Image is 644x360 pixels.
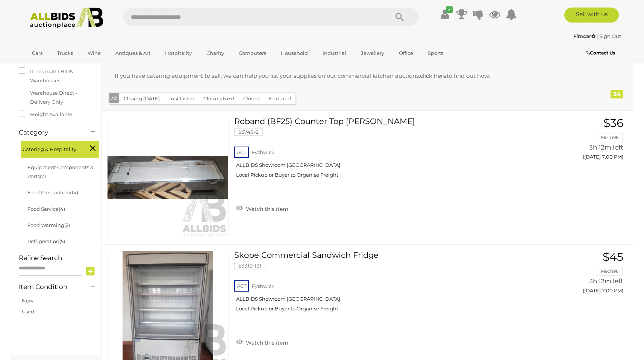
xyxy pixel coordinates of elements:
a: Household [276,47,313,59]
span: Watch this item [244,206,288,212]
label: Freight Available [19,110,72,119]
i: ✔ [446,6,453,13]
span: Catering & Hospitality [23,143,79,154]
a: Sell with us [564,8,619,23]
span: $45 [603,250,623,264]
label: Items in ALLBIDS Warehouses [19,67,94,85]
a: Office [394,47,418,59]
button: Closing Next [199,93,239,104]
span: (5) [59,238,65,244]
a: New [22,298,33,304]
a: Used [22,309,34,315]
a: ✔ [439,8,451,21]
span: (4) [59,206,65,212]
a: Fimcar [573,33,597,39]
a: Watch this item [234,203,290,214]
a: Cars [27,47,47,59]
a: click here [420,72,447,79]
a: Refrigeration(5) [27,238,65,244]
span: | [597,33,598,39]
a: Food Preparation(14) [27,189,78,195]
button: All [109,93,120,104]
span: (7) [40,173,46,179]
a: Industrial [318,47,351,59]
span: Watch this item [244,339,288,346]
a: Skope Commercial Sandwich Fridge 53310-131 ACT Fyshwick ALLBIDS Showroom [GEOGRAPHIC_DATA] Local ... [240,251,538,318]
label: Warehouse Direct - Delivery Only [19,89,94,106]
a: $36 Mech96 3h 12m left ([DATE] 7:00 PM) [550,117,626,164]
a: Antiques & Art [111,47,155,59]
a: Food Service(4) [27,206,65,212]
a: Contact Us [586,49,617,57]
button: Search [381,8,418,26]
a: $45 Mech96 3h 12m left ([DATE] 7:00 PM) [550,251,626,298]
a: Equipment Components & Parts(7) [27,164,94,179]
button: Closed [239,93,264,104]
button: Closing [DATE] [119,93,164,104]
a: Wine [83,47,106,59]
a: Jewellery [356,47,389,59]
h4: Item Condition [19,283,79,290]
a: Food Warming(2) [27,222,70,228]
span: (14) [70,189,78,195]
p: If you have catering equipment to sell, we can help you list your supplies on our commercial kitc... [107,71,578,81]
a: Sports [423,47,448,59]
span: (2) [64,222,70,228]
b: Contact Us [586,50,615,56]
a: [GEOGRAPHIC_DATA] [27,59,90,72]
button: Featured [264,93,295,104]
div: 24 [611,90,623,98]
strong: Fimcar [573,33,596,39]
a: Watch this item [234,336,290,348]
h4: Refine Search [19,254,99,262]
a: Trucks [52,47,78,59]
a: Computers [234,47,271,59]
img: Allbids.com.au [26,8,108,28]
a: Sign Out [599,33,621,39]
a: Charity [202,47,229,59]
a: Roband (BF25) Counter Top [PERSON_NAME] 53746-2 ACT Fyshwick ALLBIDS Showroom [GEOGRAPHIC_DATA] L... [240,117,538,184]
button: Just Listed [164,93,199,104]
span: $36 [603,116,623,130]
h4: Category [19,129,79,136]
a: Hospitality [160,47,197,59]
